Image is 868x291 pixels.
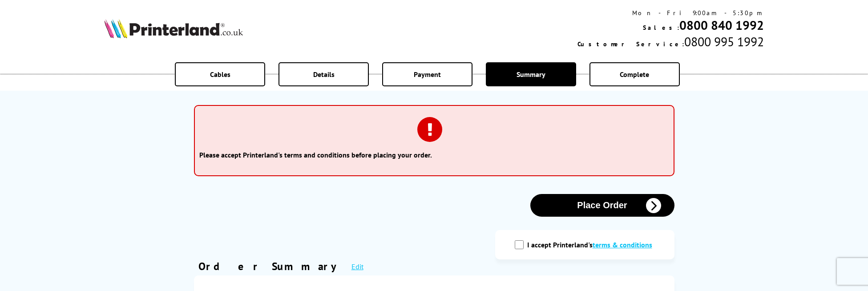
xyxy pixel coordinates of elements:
div: Order Summary [198,259,343,273]
span: Complete [620,70,649,79]
span: Summary [517,70,545,79]
a: 0800 840 1992 [679,17,764,33]
button: Place Order [530,194,674,217]
span: Cables [210,70,230,79]
a: modal_tc [593,240,652,249]
label: I accept Printerland's [527,240,657,249]
span: Customer Service: [577,40,684,48]
li: Please accept Printerland's terms and conditions before placing your order. [199,150,669,159]
a: Edit [351,262,363,271]
img: Printerland Logo [104,19,243,38]
div: Mon - Fri 9:00am - 5:30pm [577,9,764,17]
span: Sales: [643,24,679,32]
span: Payment [414,70,441,79]
span: 0800 995 1992 [684,33,764,50]
span: Details [313,70,335,79]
